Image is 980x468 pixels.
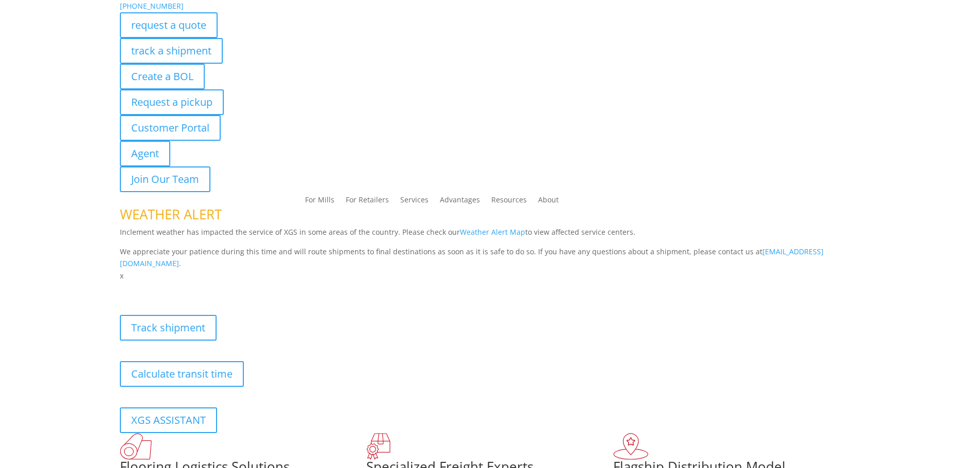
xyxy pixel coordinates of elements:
b: Visibility, transparency, and control for your entire supply chain. [120,284,349,293]
a: Services [400,196,429,208]
img: xgs-icon-total-supply-chain-intelligence-red [120,433,152,460]
a: For Retailers [346,196,389,208]
a: Advantages [440,196,480,208]
a: Request a pickup [120,89,224,115]
a: For Mills [305,196,334,208]
span: WEATHER ALERT [120,205,222,223]
a: track a shipment [120,38,223,64]
a: Weather Alert Map [460,227,525,237]
a: Resources [491,196,527,208]
a: [PHONE_NUMBER] [120,1,184,11]
a: Customer Portal [120,115,221,141]
img: xgs-icon-focused-on-flooring-red [366,433,390,460]
a: Track shipment [120,315,217,341]
a: Join Our Team [120,166,210,192]
a: Agent [120,141,170,166]
a: XGS ASSISTANT [120,407,217,433]
a: request a quote [120,12,218,38]
img: xgs-icon-flagship-distribution-model-red [613,433,649,460]
a: Create a BOL [120,64,205,89]
p: Inclement weather has impacted the service of XGS in some areas of the country. Please check our ... [120,226,861,246]
a: Calculate transit time [120,361,244,387]
p: We appreciate your patience during this time and will route shipments to final destinations as so... [120,246,861,270]
a: About [538,196,559,208]
p: x [120,270,861,282]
